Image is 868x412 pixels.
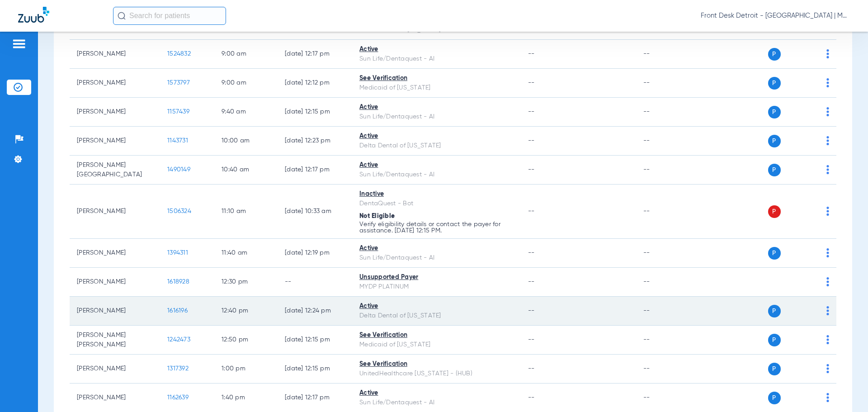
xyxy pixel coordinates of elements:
span: 1616196 [167,308,188,314]
span: 1618928 [167,279,189,285]
img: group-dot-blue.svg [826,49,829,58]
input: Search for patients [113,7,226,25]
td: -- [636,268,697,297]
div: Active [359,132,514,141]
span: -- [528,137,535,144]
div: Medicaid of [US_STATE] [359,83,514,93]
td: [DATE] 10:33 AM [278,185,352,239]
span: P [768,305,781,317]
td: [PERSON_NAME] [70,127,160,156]
td: [DATE] 12:12 PM [278,69,352,98]
td: 10:00 AM [214,127,278,156]
div: Sun Life/Dentaquest - AI [359,398,514,407]
span: 1490149 [167,166,190,173]
td: [PERSON_NAME] [70,268,160,297]
span: 1162639 [167,394,189,401]
iframe: Chat Widget [823,369,868,412]
td: 12:30 PM [214,268,278,297]
span: -- [528,394,535,401]
div: Sun Life/Dentaquest - AI [359,54,514,64]
p: Verify eligibility details or contact the payer for assistance. [DATE] 12:15 PM. [359,221,514,234]
span: -- [528,80,535,86]
span: -- [528,365,535,372]
img: hamburger-icon [12,38,26,49]
img: Zuub Logo [18,7,49,23]
td: -- [636,156,697,185]
td: [DATE] 12:15 PM [278,326,352,355]
td: -- [636,69,697,98]
img: Search Icon [118,12,126,20]
td: [PERSON_NAME] [70,40,160,69]
span: Front Desk Detroit - [GEOGRAPHIC_DATA] | My Community Dental Centers [701,11,850,20]
img: group-dot-blue.svg [826,207,829,216]
span: -- [528,250,535,256]
td: [PERSON_NAME] [70,297,160,326]
span: 1524832 [167,51,191,57]
td: -- [278,268,352,297]
img: group-dot-blue.svg [826,306,829,315]
span: P [768,77,781,90]
img: group-dot-blue.svg [826,364,829,373]
img: group-dot-blue.svg [826,107,829,116]
td: 9:40 AM [214,98,278,127]
div: Delta Dental of [US_STATE] [359,141,514,151]
td: [DATE] 12:23 PM [278,127,352,156]
img: group-dot-blue.svg [826,136,829,145]
span: -- [528,208,535,214]
span: Not Eligible [359,213,395,219]
span: -- [528,279,535,285]
td: [PERSON_NAME][GEOGRAPHIC_DATA] [70,156,160,185]
td: 12:40 PM [214,297,278,326]
span: P [768,164,781,176]
td: [DATE] 12:17 PM [278,40,352,69]
td: [DATE] 12:24 PM [278,297,352,326]
div: See Verification [359,331,514,340]
span: 1143731 [167,137,188,144]
td: 12:50 PM [214,326,278,355]
span: P [768,247,781,260]
span: 1506324 [167,208,191,214]
span: -- [528,308,535,314]
td: [DATE] 12:19 PM [278,239,352,268]
div: MYDP PLATINUM [359,282,514,292]
div: Active [359,388,514,398]
td: -- [636,326,697,355]
span: -- [528,51,535,57]
div: Sun Life/Dentaquest - AI [359,253,514,263]
div: Active [359,302,514,311]
td: 9:00 AM [214,40,278,69]
div: Sun Life/Dentaquest - AI [359,112,514,122]
span: P [768,205,781,218]
span: P [768,363,781,375]
div: Active [359,244,514,253]
span: P [768,334,781,346]
div: Active [359,161,514,170]
td: -- [636,239,697,268]
span: -- [528,109,535,115]
div: Inactive [359,189,514,199]
td: [PERSON_NAME] [PERSON_NAME] [70,326,160,355]
div: Medicaid of [US_STATE] [359,340,514,350]
span: P [768,392,781,404]
img: group-dot-blue.svg [826,277,829,286]
span: -- [528,336,535,343]
div: Active [359,103,514,112]
span: 1317392 [167,365,189,372]
td: [DATE] 12:15 PM [278,355,352,384]
td: [DATE] 12:17 PM [278,156,352,185]
img: group-dot-blue.svg [826,248,829,257]
span: P [768,135,781,147]
span: 1573797 [167,80,190,86]
span: 1394311 [167,250,188,256]
div: DentaQuest - Bot [359,199,514,208]
div: See Verification [359,74,514,83]
div: Active [359,45,514,54]
span: P [768,106,781,118]
td: [PERSON_NAME] [70,239,160,268]
td: 9:00 AM [214,69,278,98]
div: Delta Dental of [US_STATE] [359,311,514,321]
img: group-dot-blue.svg [826,78,829,87]
td: [PERSON_NAME] [70,98,160,127]
td: [PERSON_NAME] [70,69,160,98]
span: 1157439 [167,109,189,115]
